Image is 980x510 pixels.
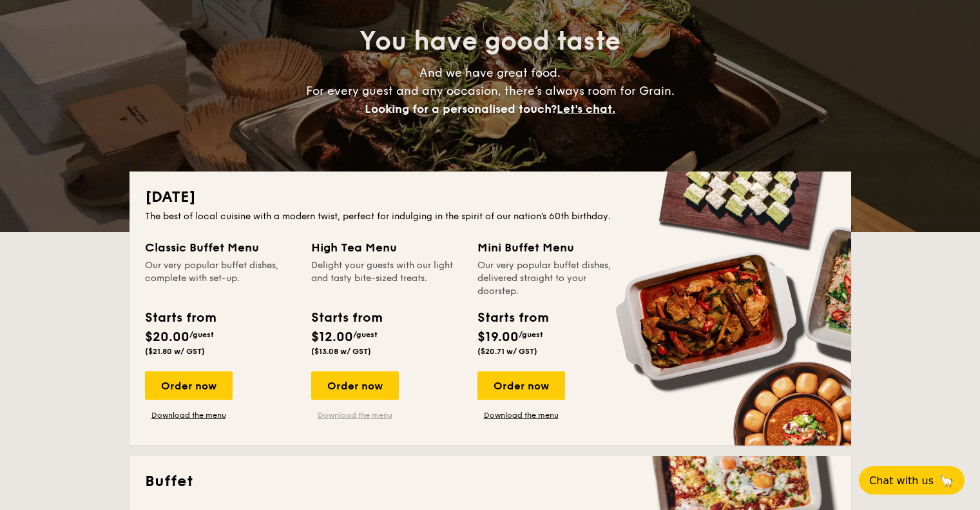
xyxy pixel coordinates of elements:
span: Let's chat. [557,102,615,116]
div: Order now [145,371,233,400]
h2: [DATE] [145,187,836,208]
div: Our very popular buffet dishes, delivered straight to your doorstep. [477,259,628,298]
span: ($13.08 w/ GST) [311,347,371,356]
span: ($21.80 w/ GST) [145,347,205,356]
a: Download the menu [311,410,399,420]
span: Looking for a personalised touch? [365,102,557,116]
a: Download the menu [477,410,565,420]
span: Chat with us [869,475,934,487]
div: Delight your guests with our light and tasty bite-sized treats. [311,259,462,298]
button: Chat with us🦙 [859,466,965,495]
span: /guest [353,330,378,339]
span: And we have great food. For every guest and any occasion, there’s always room for Grain. [306,66,675,116]
div: Starts from [477,308,548,328]
span: $20.00 [145,329,189,345]
div: High Tea Menu [311,239,462,257]
div: Order now [477,371,565,400]
h2: Buffet [145,471,836,492]
a: Download the menu [145,410,233,420]
span: $19.00 [477,329,519,345]
div: Starts from [145,308,215,328]
div: The best of local cuisine with a modern twist, perfect for indulging in the spirit of our nation’... [145,210,836,223]
span: ($20.71 w/ GST) [477,347,537,356]
div: Starts from [311,308,381,328]
span: /guest [519,330,543,339]
span: You have good taste [360,26,620,57]
div: Classic Buffet Menu [145,239,296,257]
div: Our very popular buffet dishes, complete with set-up. [145,259,296,298]
div: Order now [311,371,399,400]
span: $12.00 [311,329,353,345]
div: Mini Buffet Menu [477,239,628,257]
span: /guest [189,330,214,339]
span: 🦙 [939,473,954,488]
